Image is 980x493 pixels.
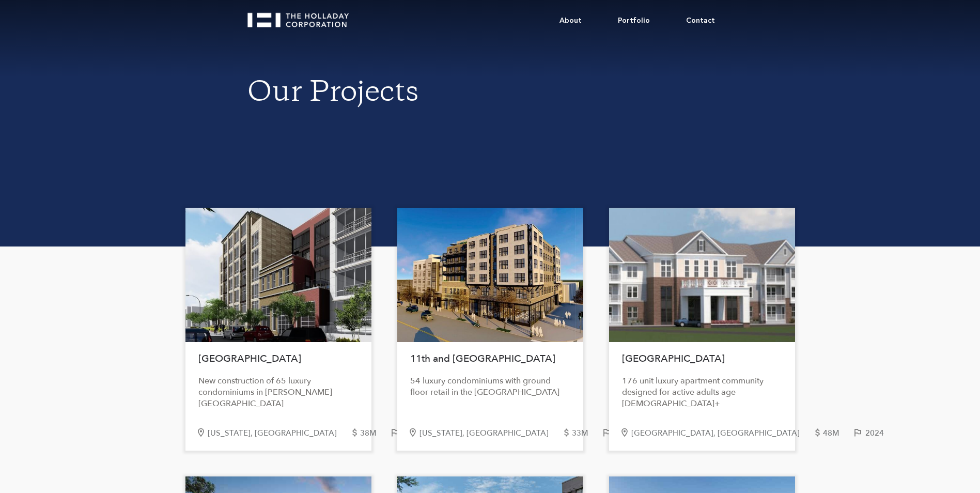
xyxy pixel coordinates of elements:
[622,375,782,409] div: 176 unit luxury apartment community designed for active adults age [DEMOGRAPHIC_DATA]+
[208,429,350,438] div: [US_STATE], [GEOGRAPHIC_DATA]
[541,5,600,36] a: About
[668,5,733,36] a: Contact
[865,429,897,438] div: 2024
[572,429,601,438] div: 33M
[600,5,668,36] a: Portfolio
[419,429,562,438] div: [US_STATE], [GEOGRAPHIC_DATA]
[198,347,359,370] h1: [GEOGRAPHIC_DATA]
[198,375,359,409] div: New construction of 65 luxury condominiums in [PERSON_NAME][GEOGRAPHIC_DATA]
[622,347,782,370] h1: [GEOGRAPHIC_DATA]
[410,347,570,370] h1: 11th and [GEOGRAPHIC_DATA]
[823,429,852,438] div: 48M
[247,78,733,111] h1: Our Projects
[410,375,570,398] div: 54 luxury condominiums with ground floor retail in the [GEOGRAPHIC_DATA]
[247,5,358,27] a: home
[360,429,390,438] div: 38M
[631,429,813,438] div: [GEOGRAPHIC_DATA], [GEOGRAPHIC_DATA]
